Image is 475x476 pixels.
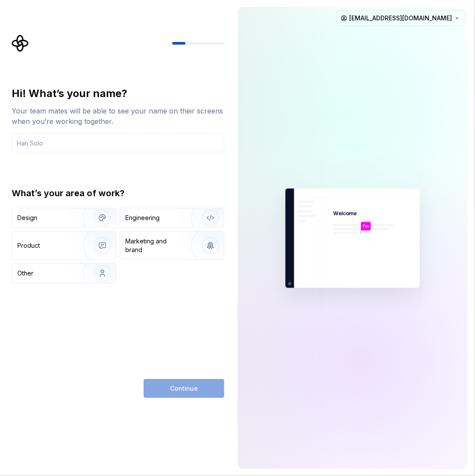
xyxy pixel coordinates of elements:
[12,187,224,199] div: What’s your area of work?
[17,241,40,250] div: Product
[12,87,224,100] div: Hi! What’s your name?
[363,223,369,229] p: You
[12,133,224,152] input: Han Solo
[349,14,452,23] span: [EMAIL_ADDRESS][DOMAIN_NAME]
[17,214,37,222] div: Design
[12,35,29,52] svg: Supernova Logo
[125,214,160,222] div: Engineering
[333,210,357,217] p: Welcome
[337,10,465,26] button: [EMAIL_ADDRESS][DOMAIN_NAME]
[125,237,184,254] div: Marketing and brand
[12,106,224,126] div: Your team mates will be able to see your name on their screens when you’re working together.
[17,269,33,278] div: Other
